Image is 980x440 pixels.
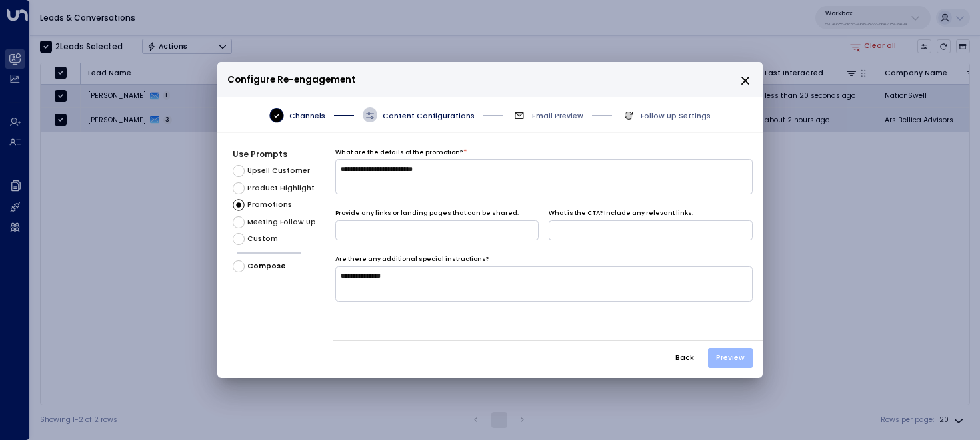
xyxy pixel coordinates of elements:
[532,111,583,121] span: Email Preview
[227,73,355,87] span: Configure Re-engagement
[708,348,753,368] button: Preview
[247,261,286,272] span: Compose
[247,217,316,228] span: Meeting Follow Up
[233,148,333,160] h4: Use Prompts
[335,255,489,264] label: Are there any additional special instructions?
[247,234,278,244] span: Custom
[667,348,703,368] button: Back
[739,75,751,87] button: close
[335,209,519,218] label: Provide any links or landing pages that can be shared.
[247,183,315,194] span: Product Highlight
[641,111,711,121] span: Follow Up Settings
[549,209,693,218] label: What is the CTA? Include any relevant links.
[289,111,325,121] span: Channels
[247,166,310,176] span: Upsell Customer
[247,200,292,210] span: Promotions
[335,148,463,158] label: What are the details of the promotion?
[383,111,475,121] span: Content Configurations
